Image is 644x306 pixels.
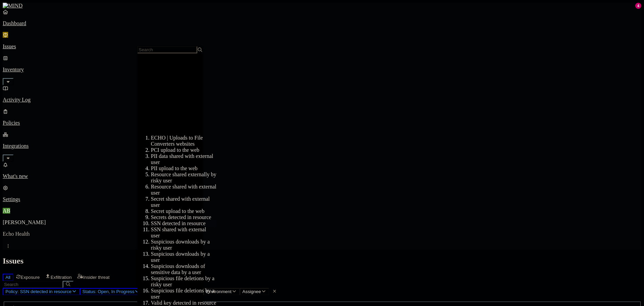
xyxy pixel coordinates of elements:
div: PII upload to the web [151,165,216,172]
span: Exposure [21,275,40,280]
input: Search [137,46,197,53]
a: Issues [3,32,641,50]
span: Status: Open, In Progress [82,289,134,294]
p: Issues [3,43,641,50]
div: Secret upload to the web [151,208,216,214]
span: Exfiltration [51,275,72,280]
input: Search [3,281,63,288]
div: Secret shared with external user [151,196,216,208]
div: Resource shared with external user [151,184,216,196]
p: Policies [3,120,641,126]
a: MIND [3,3,641,9]
p: Echo Health [3,231,641,237]
div: Suspicious downloads of sensitive data by a user [151,263,216,275]
a: Dashboard [3,9,641,26]
p: What's new [3,173,641,179]
div: ECHO | Uploads to File Converters websites [151,135,216,147]
a: What's new [3,162,641,179]
span: Assignee [242,289,261,294]
div: Suspicious downloads by a user [151,251,216,263]
span: Environment [206,289,232,294]
a: Activity Log [3,85,641,103]
div: SSN shared with external user [151,227,216,239]
div: Resource shared externally by risky user [151,172,216,184]
div: 4 [635,3,641,9]
span: All [5,275,11,280]
img: MIND [3,3,23,9]
span: Insider threat [83,275,109,280]
a: Policies [3,108,641,126]
span: Policy: SSN detected in resource [5,289,72,294]
a: Integrations [3,131,641,161]
div: Valid key detected in resource [151,300,216,306]
h2: Issues [3,256,641,266]
p: Dashboard [3,20,641,26]
div: Suspicious downloads by a risky user [151,239,216,251]
a: Inventory [3,55,641,84]
div: Secrets detected in resource [151,214,216,220]
div: PCI upload to the web [151,147,216,153]
p: Settings [3,196,641,202]
a: Settings [3,185,641,202]
div: SSN detected in resource [151,220,216,227]
div: PII data shared with external user [151,153,216,165]
p: Activity Log [3,97,641,103]
p: Inventory [3,67,641,73]
p: Integrations [3,143,641,149]
div: Suspicious file deletions by a risky user [151,275,216,288]
div: Suspicious file deletions by a user [151,288,216,300]
span: AB [3,208,10,214]
p: [PERSON_NAME] [3,219,641,226]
